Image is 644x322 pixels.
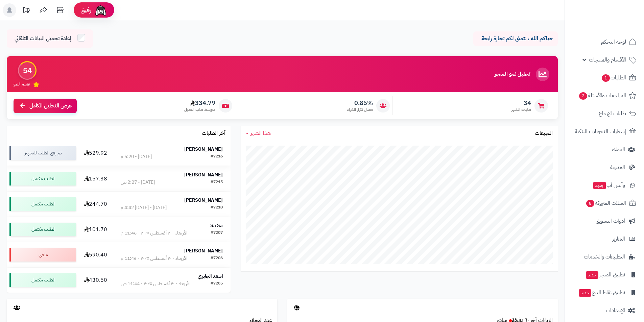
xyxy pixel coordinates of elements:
[94,3,108,17] img: ai-face.png
[184,247,223,254] strong: [PERSON_NAME]
[569,177,640,193] a: وآتس آبجديد
[9,248,76,262] div: ملغي
[184,99,215,107] span: 334.79
[121,230,187,237] div: الأربعاء - ٢٠ أغسطس ٢٠٢٥ - 11:46 م
[121,255,187,262] div: الأربعاء - ٢٠ أغسطس ٢٠٢٥ - 11:46 م
[593,180,625,190] span: وآتس آب
[14,81,30,87] span: تقييم النمو
[210,222,223,229] strong: Sa Sa
[478,35,553,43] p: حياكم الله ، نتمنى لكم تجارة رابحة
[569,34,640,50] a: لوحة التحكم
[578,91,626,100] span: المراجعات والأسئلة
[211,179,223,186] div: #7215
[569,195,640,211] a: السلات المتروكة8
[586,271,598,279] span: جديد
[29,102,72,110] span: عرض التحليل الكامل
[586,200,594,207] span: 8
[184,171,223,178] strong: [PERSON_NAME]
[184,107,215,113] span: متوسط طلب العميل
[251,129,271,137] span: هذا الشهر
[495,71,530,77] h3: تحليل نمو المتجر
[121,204,167,211] div: [DATE] - [DATE] 4:42 م
[606,306,625,315] span: الإعدادات
[569,123,640,140] a: إشعارات التحويلات البنكية
[589,55,626,65] span: الأقسام والمنتجات
[569,249,640,265] a: التطبيقات والخدمات
[79,268,113,293] td: 430.50
[612,145,625,154] span: العملاء
[211,230,223,237] div: #7207
[602,74,610,82] span: 1
[347,99,373,107] span: 0.85%
[15,35,71,43] span: إعادة تحميل البيانات التلقائي
[347,107,373,113] span: معدل تكرار الشراء
[211,153,223,160] div: #7216
[601,37,626,47] span: لوحة التحكم
[121,153,152,160] div: [DATE] - 5:20 م
[9,197,76,211] div: الطلب مكتمل
[579,289,591,297] span: جديد
[612,234,625,244] span: التقارير
[569,70,640,86] a: الطلبات1
[575,127,626,136] span: إشعارات التحويلات البنكية
[596,216,625,226] span: أدوات التسويق
[535,130,553,137] h3: المبيعات
[569,213,640,229] a: أدوات التسويق
[569,141,640,157] a: العملاء
[79,141,113,166] td: 529.92
[9,172,76,185] div: الطلب مكتمل
[79,242,113,267] td: 590.40
[121,280,190,287] div: الأربعاء - ٢٠ أغسطس ٢٠٢٥ - 11:44 ص
[9,223,76,236] div: الطلب مكتمل
[598,19,638,33] img: logo-2.png
[569,88,640,104] a: المراجعات والأسئلة2
[593,182,606,189] span: جديد
[569,231,640,247] a: التقارير
[569,105,640,122] a: طلبات الإرجاع
[610,163,625,172] span: المدونة
[578,288,625,297] span: تطبيق نقاط البيع
[586,198,626,208] span: السلات المتروكة
[198,273,223,280] strong: اسعد الجابري
[211,255,223,262] div: #7206
[246,129,271,137] a: هذا الشهر
[121,179,155,186] div: [DATE] - 2:27 ص
[569,302,640,319] a: الإعدادات
[79,192,113,217] td: 244.70
[184,146,223,153] strong: [PERSON_NAME]
[202,130,225,137] h3: آخر الطلبات
[569,284,640,301] a: تطبيق نقاط البيعجديد
[79,217,113,242] td: 101.70
[184,197,223,204] strong: [PERSON_NAME]
[601,73,626,82] span: الطلبات
[79,166,113,191] td: 157.38
[211,280,223,287] div: #7205
[511,99,531,107] span: 34
[80,6,91,14] span: رفيق
[569,267,640,283] a: تطبيق المتجرجديد
[585,270,625,279] span: تطبيق المتجر
[511,107,531,113] span: طلبات الشهر
[14,99,77,113] a: عرض التحليل الكامل
[599,109,626,118] span: طلبات الإرجاع
[9,273,76,287] div: الطلب مكتمل
[579,92,587,100] span: 2
[584,252,625,262] span: التطبيقات والخدمات
[569,159,640,175] a: المدونة
[9,146,76,160] div: تم رفع الطلب للتجهيز
[211,204,223,211] div: #7210
[18,3,35,19] a: تحديثات المنصة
